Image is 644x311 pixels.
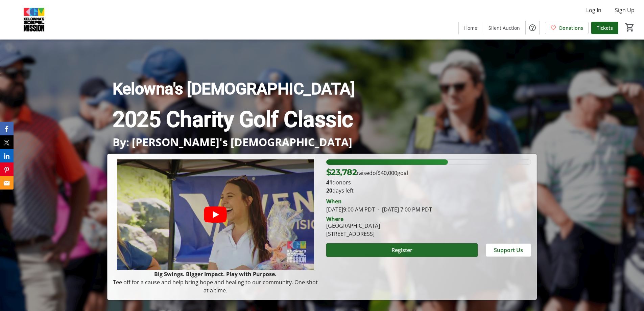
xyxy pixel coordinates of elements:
[326,230,380,238] div: [STREET_ADDRESS]
[378,169,397,177] span: $40,000
[375,206,432,213] span: [DATE] 7:00 PM PDT
[326,187,332,194] span: 20
[597,24,613,31] span: Tickets
[375,206,382,213] span: -
[154,270,277,278] strong: Big Swings. Bigger Impact. Play with Purpose.
[545,22,589,34] a: Donations
[326,178,531,186] p: donors
[591,22,618,34] a: Tickets
[488,24,520,31] span: Silent Auction
[586,6,601,14] span: Log In
[113,278,318,294] p: Tee off for a cause and help bring hope and healing to our community. One shot at a time.
[326,167,357,177] span: $23,782
[464,24,477,31] span: Home
[326,197,342,205] div: When
[624,21,636,34] button: Cart
[326,206,375,213] span: [DATE] 9:00 AM PDT
[326,222,380,230] div: [GEOGRAPHIC_DATA]
[326,186,531,195] p: days left
[559,24,583,31] span: Donations
[581,5,607,16] button: Log In
[391,246,412,254] span: Register
[459,22,483,34] a: Home
[326,159,531,165] div: 59.455000000000005% of fundraising goal reached
[204,206,227,223] button: Play video
[113,79,355,98] strong: Kelowna's [DEMOGRAPHIC_DATA]
[326,216,343,222] div: Where
[615,6,635,14] span: Sign Up
[494,246,523,254] span: Support Us
[113,107,353,132] strong: 2025 Charity Golf Classic
[4,3,64,37] img: Kelowna's Gospel Mission's Logo
[483,22,525,34] a: Silent Auction
[326,179,332,186] b: 41
[326,166,408,178] p: raised of goal
[113,136,531,148] p: By: [PERSON_NAME]'s [DEMOGRAPHIC_DATA]
[486,243,531,257] button: Support Us
[526,21,539,35] button: Help
[326,243,478,257] button: Register
[610,5,640,16] button: Sign Up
